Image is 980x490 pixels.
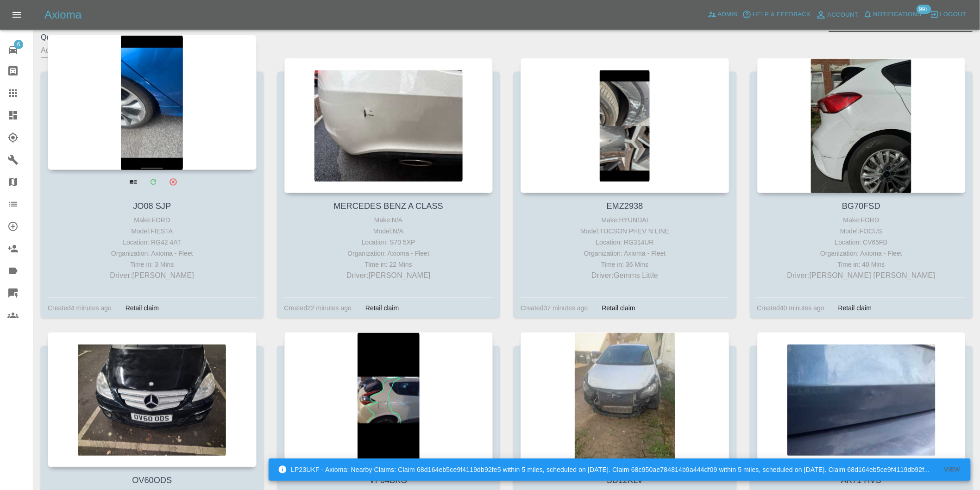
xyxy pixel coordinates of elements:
[740,7,813,22] button: Help & Feedback
[760,214,964,226] div: Make: FORD
[163,172,182,191] button: Archive
[50,270,254,281] p: Driver: [PERSON_NAME]
[41,43,170,57] input: Add quoter
[757,302,825,314] div: Created 40 minutes ago
[760,259,964,270] div: Time in: 40 Mins
[523,226,727,237] div: Model: TUCSON PHEV N LINE
[287,237,491,248] div: Location: S70 5XP
[718,9,738,20] span: Admin
[132,476,172,485] a: OV60ODS
[523,259,727,270] div: Time in: 36 Mins
[828,10,859,20] span: Account
[928,7,969,22] button: Logout
[523,237,727,248] div: Location: RG314UR
[50,248,254,259] div: Organization: Axioma - Fleet
[760,237,964,248] div: Location: CV65FB
[831,302,879,314] div: Retail claim
[940,9,967,20] span: Logout
[370,476,408,485] a: VF64BKG
[50,226,254,237] div: Model: FIESTA
[124,172,143,191] a: View
[44,7,82,22] h5: Axioma
[917,5,931,14] span: 99+
[287,270,491,281] p: Driver: [PERSON_NAME]
[119,302,166,314] div: Retail claim
[41,32,184,43] p: Quoters:
[842,201,880,211] a: BG70FSD
[284,302,352,314] div: Created 22 minutes ago
[760,270,964,281] p: Driver: [PERSON_NAME] [PERSON_NAME]
[144,172,163,191] a: Modify
[523,248,727,259] div: Organization: Axioma - Fleet
[607,201,643,211] a: EMZ2938
[523,270,727,281] p: Driver: Gemms Little
[278,461,930,478] div: LP23UKF - Axioma: Nearby Claims: Claim 68d164eb5ce9f4119db92fe5 within 5 miles, scheduled on [DAT...
[6,4,28,26] button: Open drawer
[287,259,491,270] div: Time in: 22 Mins
[50,259,254,270] div: Time in: 3 Mins
[937,463,967,477] button: View
[705,7,741,22] a: Admin
[760,226,964,237] div: Model: FOCUS
[607,476,643,485] a: SD12KLV
[287,226,491,237] div: Model: N/A
[48,302,112,314] div: Created 4 minutes ago
[287,214,491,226] div: Make: N/A
[14,40,23,49] span: 6
[333,201,443,211] a: MERCEDES BENZ A CLASS
[760,248,964,259] div: Organization: Axioma - Fleet
[50,214,254,226] div: Make: FORD
[358,302,406,314] div: Retail claim
[873,9,922,20] span: Notifications
[523,214,727,226] div: Make: HYUNDAI
[753,9,810,20] span: Help & Feedback
[287,248,491,259] div: Organization: Axioma - Fleet
[133,201,171,211] a: JO08 SJP
[813,7,861,22] a: Account
[50,237,254,248] div: Location: RG42 4AT
[595,302,642,314] div: Retail claim
[861,7,924,22] button: Notifications
[521,302,588,314] div: Created 37 minutes ago
[841,476,881,485] a: AK71 HVS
